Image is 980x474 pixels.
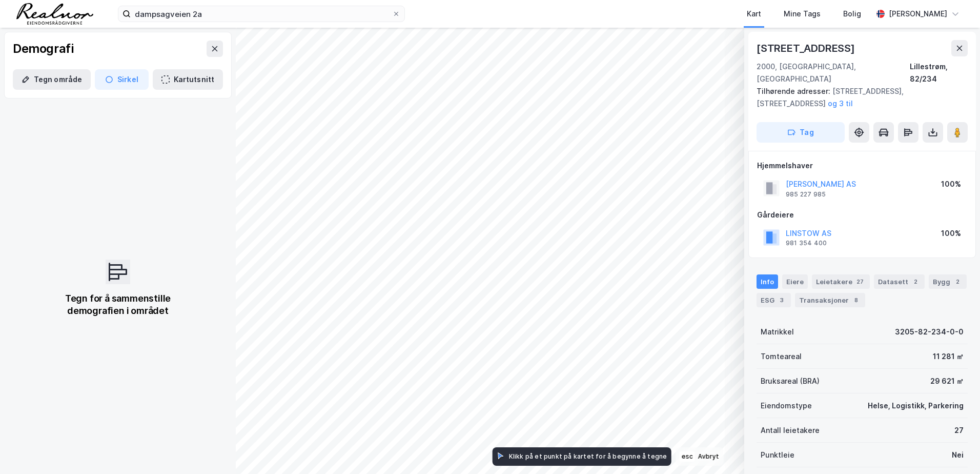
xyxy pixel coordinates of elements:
[786,190,826,199] div: 985 227 985
[910,276,921,287] div: 2
[795,293,865,307] div: Transaksjoner
[761,449,794,461] div: Punktleie
[13,41,73,57] div: Demografi
[757,85,959,110] div: [STREET_ADDRESS], [STREET_ADDRESS]
[929,274,967,289] div: Bygg
[851,295,861,305] div: 8
[910,61,968,85] div: Lillestrøm, 82/234
[757,40,857,56] div: [STREET_ADDRESS]
[761,424,820,437] div: Antall leietakere
[757,293,791,307] div: ESG
[757,274,778,289] div: Info
[757,87,832,95] span: Tilhørende adresser:
[929,425,980,474] div: Kontrollprogram for chat
[930,375,964,387] div: 29 621 ㎡
[153,69,223,90] button: Kartutsnitt
[777,295,787,305] div: 3
[812,274,870,289] div: Leietakere
[761,375,820,387] div: Bruksareal (BRA)
[757,209,967,221] div: Gårdeiere
[843,8,861,20] div: Bolig
[761,400,812,412] div: Eiendomstype
[16,3,93,25] img: realnor-logo.934646d98de889bb5806.png
[929,425,980,474] iframe: Chat Widget
[933,350,964,363] div: 11 281 ㎡
[784,8,821,20] div: Mine Tags
[782,274,808,289] div: Eiere
[757,160,967,172] div: Hjemmelshaver
[854,276,866,287] div: 27
[52,292,183,317] div: Tegn for å sammenstille demografien i området
[895,326,964,338] div: 3205-82-234-0-0
[757,61,910,85] div: 2000, [GEOGRAPHIC_DATA], [GEOGRAPHIC_DATA]
[874,274,925,289] div: Datasett
[761,326,794,338] div: Matrikkel
[889,8,947,20] div: [PERSON_NAME]
[941,227,961,240] div: 100%
[13,69,91,90] button: Tegn område
[868,400,964,412] div: Helse, Logistikk, Parkering
[757,122,845,143] button: Tag
[761,350,802,363] div: Tomteareal
[786,239,827,247] div: 981 354 400
[95,69,149,90] button: Sirkel
[747,8,761,20] div: Kart
[941,178,961,190] div: 100%
[952,276,963,287] div: 2
[131,6,392,22] input: Søk på adresse, matrikkel, gårdeiere, leietakere eller personer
